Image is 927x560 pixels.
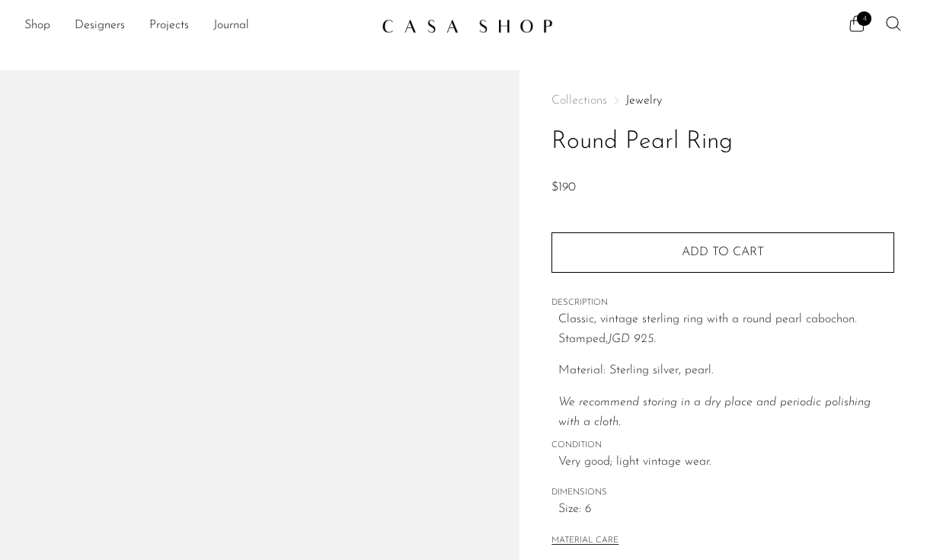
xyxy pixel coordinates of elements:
span: DESCRIPTION [551,296,894,310]
span: DIMENSIONS [551,486,894,500]
span: CONDITION [551,439,894,453]
span: Add to cart [682,246,764,258]
i: We recommend storing in a dry place and periodic polishing with a cloth. [558,396,871,428]
p: Classic, vintage sterling ring with a round pearl cabochon. Stamped, [558,310,894,349]
a: Shop [24,16,50,36]
a: Journal [213,16,249,36]
nav: Desktop navigation [24,13,369,39]
span: Size: 6 [558,500,894,520]
button: MATERIAL CARE [551,536,619,547]
a: Jewelry [625,94,662,107]
span: Collections [551,94,607,107]
nav: Breadcrumbs [551,94,894,107]
span: $190 [551,181,576,194]
span: 4 [857,11,871,26]
h1: Round Pearl Ring [551,123,894,162]
button: Add to cart [551,232,894,272]
a: Projects [149,16,189,36]
em: JGD 925. [608,333,656,345]
ul: NEW HEADER MENU [24,13,369,39]
p: Material: Sterling silver, pearl. [558,361,894,381]
span: Very good; light vintage wear. [558,453,894,472]
a: Designers [75,16,125,36]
